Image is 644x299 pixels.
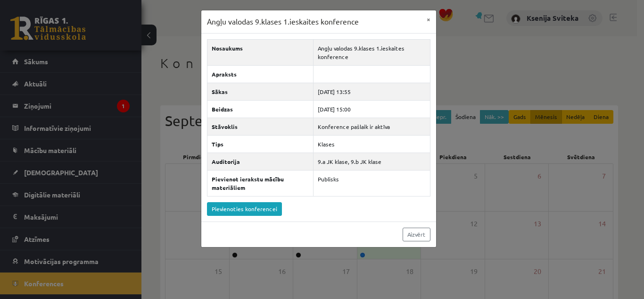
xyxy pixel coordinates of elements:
[421,10,436,28] button: ×
[314,170,430,196] td: Publisks
[314,153,430,170] td: 9.a JK klase, 9.b JK klase
[314,100,430,118] td: [DATE] 15:00
[207,16,359,27] h3: Angļu valodas 9.klases 1.ieskaites konference
[207,118,314,135] th: Stāvoklis
[207,153,314,170] th: Auditorija
[314,83,430,100] td: [DATE] 13:55
[207,202,282,216] a: Pievienoties konferencei
[207,65,314,83] th: Apraksts
[207,83,314,100] th: Sākas
[403,228,430,241] a: Aizvērt
[314,135,430,153] td: Klases
[207,170,314,196] th: Pievienot ierakstu mācību materiāliem
[207,39,314,65] th: Nosaukums
[314,118,430,135] td: Konference pašlaik ir aktīva
[207,100,314,118] th: Beidzas
[314,39,430,65] td: Angļu valodas 9.klases 1.ieskaites konference
[207,135,314,153] th: Tips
